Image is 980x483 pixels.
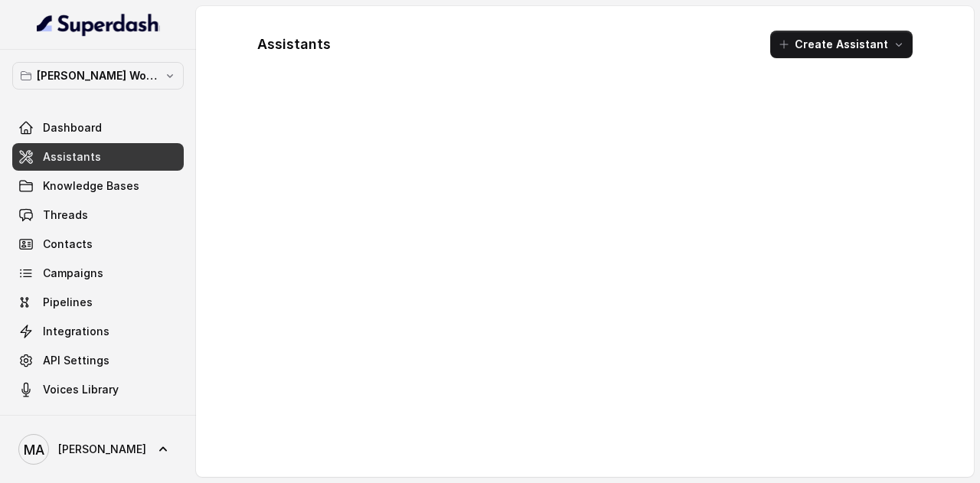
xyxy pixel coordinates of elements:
button: [PERSON_NAME] Workspace [12,62,184,90]
span: Integrations [43,324,109,339]
span: Voices Library [43,382,119,397]
a: Threads [12,201,184,229]
a: Integrations [12,318,184,345]
img: light.svg [37,12,160,37]
a: Pipelines [12,289,184,316]
span: Dashboard [43,120,102,135]
a: Contacts [12,230,184,258]
span: Pipelines [43,295,93,310]
span: Assistants [43,149,101,165]
a: Knowledge Bases [12,172,184,200]
a: Assistants [12,143,184,171]
span: API Settings [43,353,109,368]
span: Knowledge Bases [43,178,139,194]
span: Campaigns [43,266,103,281]
text: MA [24,442,44,458]
span: Threads [43,207,88,223]
a: API Settings [12,347,184,374]
a: Voices Library [12,376,184,403]
a: Campaigns [12,259,184,287]
a: [PERSON_NAME] [12,428,184,471]
p: [PERSON_NAME] Workspace [37,67,159,85]
span: [PERSON_NAME] [58,442,146,457]
a: Dashboard [12,114,184,142]
span: Contacts [43,237,93,252]
h1: Assistants [257,32,331,57]
button: Create Assistant [770,31,913,58]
